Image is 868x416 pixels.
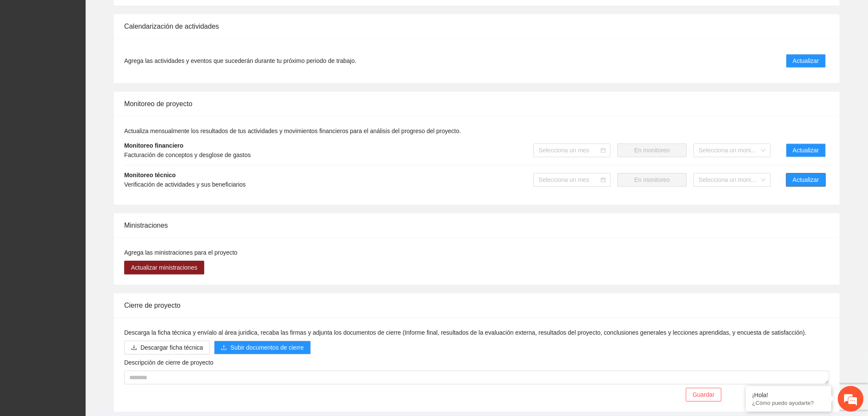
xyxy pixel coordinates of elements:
[752,400,825,406] p: ¿Cómo puedo ayudarte?
[221,345,227,351] span: upload
[124,92,829,116] div: Monitoreo de proyecto
[124,14,829,39] div: Calendarización de actividades
[131,345,137,351] span: download
[124,261,204,274] button: Actualizar ministraciones
[124,264,204,271] a: Actualizar ministraciones
[124,358,214,367] label: Descripción de cierre de proyecto
[214,341,310,354] button: uploadSubir documentos de cierre
[793,56,819,65] span: Actualizar
[131,263,197,272] span: Actualizar ministraciones
[124,293,829,318] div: Cierre de proyecto
[124,371,829,384] textarea: Descripción de cierre de proyecto
[140,4,161,25] div: Minimizar ventana de chat en vivo
[601,177,606,182] span: calendar
[124,152,251,158] span: Facturación de conceptos y desglose de gastos
[752,392,825,398] div: ¡Hola!
[693,390,715,399] span: Guardar
[124,249,238,256] span: Agrega las ministraciones para el proyecto
[45,44,144,55] div: Chatee con nosotros ahora
[601,148,606,153] span: calendar
[124,329,807,336] span: Descarga la ficha técnica y envíalo al área juridica, recaba las firmas y adjunta los documentos ...
[124,142,183,149] strong: Monitoreo financiero
[786,143,826,157] button: Actualizar
[50,114,118,201] span: Estamos en línea.
[124,344,210,351] a: downloadDescargar ficha técnica
[793,175,819,184] span: Actualizar
[124,341,210,354] button: downloadDescargar ficha técnica
[793,146,819,155] span: Actualizar
[686,388,722,401] button: Guardar
[4,234,163,264] textarea: Escriba su mensaje y pulse “Intro”
[786,173,826,187] button: Actualizar
[124,56,356,65] span: Agrega las actividades y eventos que sucederán durante tu próximo periodo de trabajo.
[124,172,176,178] strong: Monitoreo técnico
[230,343,304,352] span: Subir documentos de cierre
[140,343,203,352] span: Descargar ficha técnica
[124,181,246,188] span: Verificación de actividades y sus beneficiarios
[124,128,461,134] span: Actualiza mensualmente los resultados de tus actividades y movimientos financieros para el anális...
[786,54,826,68] button: Actualizar
[124,213,829,238] div: Ministraciones
[214,344,310,351] span: uploadSubir documentos de cierre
